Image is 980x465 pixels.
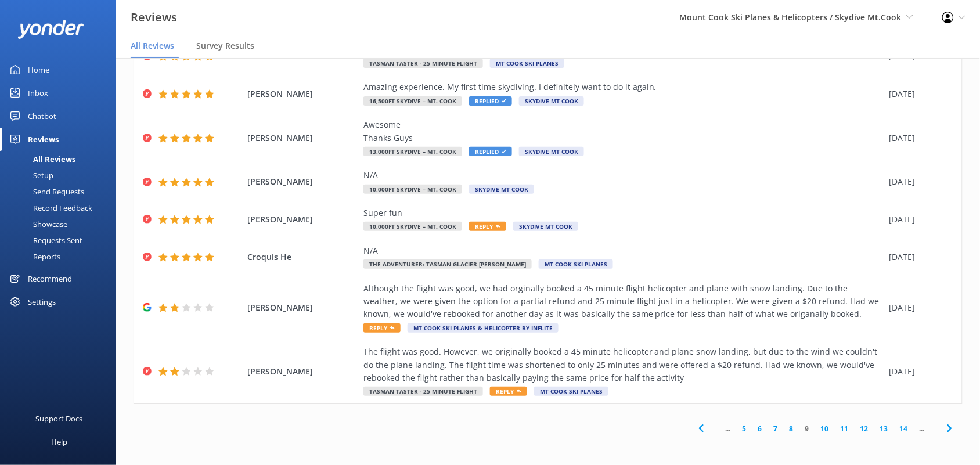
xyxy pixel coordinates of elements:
span: 10,000ft Skydive – Mt. Cook [363,222,462,231]
a: 12 [855,423,874,434]
span: [PERSON_NAME] [247,175,358,188]
span: 10,000ft Skydive – Mt. Cook [363,185,462,194]
span: Mount Cook Ski Planes & Helicopters / Skydive Mt.Cook [680,12,902,23]
div: All Reviews [7,151,75,167]
span: [PERSON_NAME] [247,132,358,145]
div: Record Feedback [7,200,92,216]
span: Croquis He [247,251,358,264]
div: Recommend [28,267,72,290]
div: N/A [363,244,884,257]
a: 9 [799,423,815,434]
div: Reports [7,248,60,265]
span: Skydive Mt Cook [519,96,584,106]
span: ... [914,423,931,434]
a: Send Requests [7,183,116,200]
div: [DATE] [889,251,947,264]
div: Help [51,430,67,453]
img: yonder-white-logo.png [17,20,84,39]
span: Tasman Taster - 25 minute flight [363,387,483,396]
a: All Reviews [7,151,116,167]
span: [PERSON_NAME] [247,213,358,226]
span: Tasman Taster - 25 minute flight [363,59,483,68]
span: Mt Cook Ski Planes [539,259,613,269]
a: 13 [874,423,894,434]
div: [DATE] [889,365,947,378]
span: 13,000ft Skydive – Mt. Cook [363,147,462,156]
div: [DATE] [889,132,947,145]
h3: Reviews [131,8,177,27]
div: Settings [28,290,56,313]
div: [DATE] [889,88,947,100]
span: Skydive Mt Cook [469,185,534,194]
span: Mt Cook Ski Planes [534,387,608,396]
span: [PERSON_NAME] [247,88,358,100]
a: Reports [7,248,116,265]
div: Setup [7,167,53,183]
span: Reply [363,323,401,333]
div: Chatbot [28,104,56,128]
a: 10 [815,423,835,434]
div: N/A [363,169,884,182]
span: All Reviews [131,40,174,52]
div: [DATE] [889,175,947,188]
span: Reply [469,222,506,231]
span: [PERSON_NAME] [247,301,358,314]
a: Record Feedback [7,200,116,216]
span: 16,500ft Skydive – Mt. Cook [363,96,462,106]
span: Skydive Mt Cook [519,147,584,156]
div: Inbox [28,81,48,104]
div: The flight was good. However, we originally booked a 45 minute helicopter and plane snow landing,... [363,345,884,384]
div: [DATE] [889,213,947,226]
a: 11 [835,423,855,434]
a: 7 [768,423,784,434]
span: Skydive Mt Cook [513,222,578,231]
div: Reviews [28,128,59,151]
span: ... [720,423,737,434]
div: Awesome Thanks Guys [363,118,884,145]
a: 8 [784,423,799,434]
a: Requests Sent [7,232,116,248]
a: Showcase [7,216,116,232]
span: Reply [490,387,527,396]
span: Mt Cook Ski Planes & Helicopter by INFLITE [408,323,559,333]
span: Replied [469,147,512,156]
div: Showcase [7,216,67,232]
a: Setup [7,167,116,183]
div: Send Requests [7,183,84,200]
span: Mt Cook Ski Planes [490,59,564,68]
span: Replied [469,96,512,106]
div: Amazing experience. My first time skydiving. I definitely want to do it again. [363,81,884,93]
a: 14 [894,423,914,434]
div: Although the flight was good, we had orginally booked a 45 minute flight helicopter and plane wit... [363,282,884,321]
span: [PERSON_NAME] [247,365,358,378]
a: 6 [752,423,768,434]
a: 5 [737,423,752,434]
div: Super fun [363,207,884,219]
span: Survey Results [196,40,254,52]
div: [DATE] [889,301,947,314]
div: Home [28,58,49,81]
div: Support Docs [36,407,83,430]
span: The Adventurer: Tasman Glacier [PERSON_NAME] [363,259,532,269]
div: Requests Sent [7,232,82,248]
